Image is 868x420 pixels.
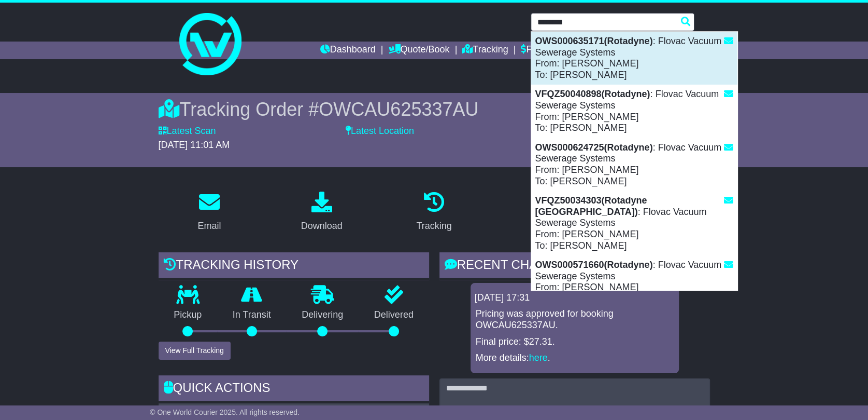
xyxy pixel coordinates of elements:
[462,42,508,59] a: Tracking
[287,309,359,321] p: Delivering
[320,42,376,59] a: Dashboard
[525,188,567,237] a: Pricing
[159,140,230,150] span: [DATE] 11:01 AM
[475,292,675,304] div: [DATE] 17:31
[535,260,653,270] strong: OWS000571660(Rotadyne)
[217,309,287,321] p: In Transit
[301,219,343,233] div: Download
[159,126,216,137] label: Latest Scan
[294,188,349,237] a: Download
[531,255,737,308] div: : Flovac Vacuum Sewerage Systems From: [PERSON_NAME] To: [PERSON_NAME]
[409,188,458,237] a: Tracking
[159,342,231,360] button: View Full Tracking
[197,219,221,233] div: Email
[439,252,710,280] div: RECENT CHAT
[531,191,737,255] div: : Flovac Vacuum Sewerage Systems From: [PERSON_NAME] To: [PERSON_NAME]
[476,336,674,348] p: Final price: $27.31.
[476,308,674,331] p: Pricing was approved for booking OWCAU625337AU.
[191,188,227,237] a: Email
[159,309,218,321] p: Pickup
[531,138,737,191] div: : Flovac Vacuum Sewerage Systems From: [PERSON_NAME] To: [PERSON_NAME]
[529,353,548,363] a: here
[521,42,568,59] a: Financials
[319,99,478,120] span: OWCAU625337AU
[535,36,653,46] strong: OWS000635171(Rotadyne)
[388,42,449,59] a: Quote/Book
[159,375,429,403] div: Quick Actions
[535,195,647,217] strong: VFQZ50034303(Rotadyne [GEOGRAPHIC_DATA])
[159,98,710,120] div: Tracking Order #
[159,252,429,280] div: Tracking history
[150,408,300,416] span: © One World Courier 2025. All rights reserved.
[416,219,451,233] div: Tracking
[535,89,650,99] strong: VFQZ50040898(Rotadyne)
[346,126,414,137] label: Latest Location
[531,32,737,85] div: : Flovac Vacuum Sewerage Systems From: [PERSON_NAME] To: [PERSON_NAME]
[535,142,653,153] strong: OWS000624725(Rotadyne)
[531,85,737,138] div: : Flovac Vacuum Sewerage Systems From: [PERSON_NAME] To: [PERSON_NAME]
[359,309,429,321] p: Delivered
[476,353,674,364] p: More details: .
